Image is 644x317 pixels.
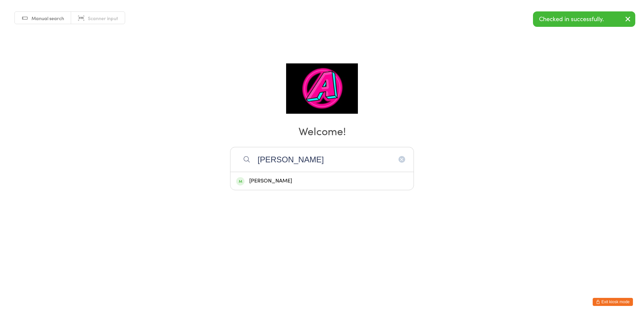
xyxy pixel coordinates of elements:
div: Checked in successfully. [533,11,635,27]
div: [PERSON_NAME] [236,176,408,186]
img: A-Team Jiu Jitsu [286,63,358,114]
span: Manual search [32,15,64,21]
span: Scanner input [88,15,118,21]
button: Exit kiosk mode [593,298,633,306]
input: Search [230,147,414,172]
h2: Welcome! [7,123,637,138]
